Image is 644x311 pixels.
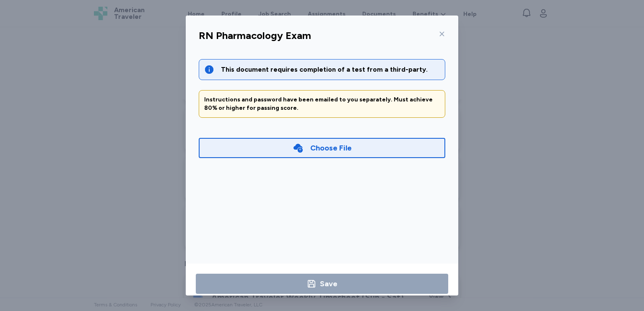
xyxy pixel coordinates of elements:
div: RN Pharmacology Exam [199,29,311,42]
div: Save [320,278,338,290]
div: This document requires completion of a test from a third-party. [221,65,440,75]
div: Instructions and password have been emailed to you separately. Must achieve 80% or higher for pas... [204,96,440,112]
div: Choose File [310,142,352,154]
button: Save [196,274,448,294]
